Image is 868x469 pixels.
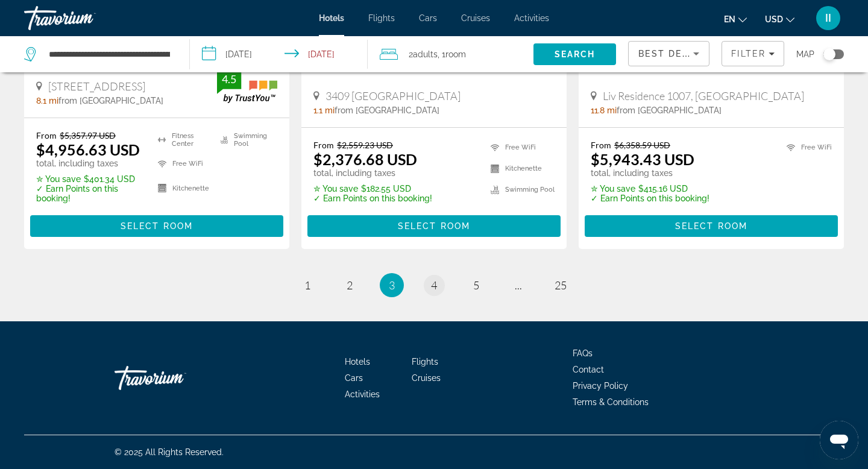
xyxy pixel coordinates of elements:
[48,80,145,93] span: [STREET_ADDRESS]
[313,140,334,150] span: From
[796,46,814,63] span: Map
[675,221,747,231] span: Select Room
[217,72,241,86] div: 4.5
[24,2,145,34] a: Travorium
[585,218,838,231] a: Select Room
[515,279,522,292] span: ...
[115,447,224,457] span: © 2025 All Rights Reserved.
[431,279,437,292] span: 4
[555,279,567,292] span: 25
[307,218,561,231] a: Select Room
[337,140,393,150] del: $2,559.23 USD
[398,221,470,231] span: Select Room
[614,140,670,150] del: $6,358.59 USD
[190,36,368,72] button: Select check in and out date
[638,49,701,58] span: Best Deals
[781,140,832,155] li: Free WiFi
[514,13,549,23] a: Activities
[412,373,441,383] a: Cruises
[152,179,215,197] li: Kitchenette
[813,5,844,31] button: User Menu
[48,45,171,63] input: Search hotel destination
[591,184,635,194] span: ✮ You save
[313,184,358,194] span: ✮ You save
[413,49,438,59] span: Adults
[24,273,844,297] nav: Pagination
[445,49,466,59] span: Room
[36,130,57,140] span: From
[36,159,143,168] p: total, including taxes
[389,279,395,292] span: 3
[60,130,116,140] del: $5,357.97 USD
[368,13,395,23] span: Flights
[345,373,363,383] a: Cars
[304,279,310,292] span: 1
[591,168,709,178] p: total, including taxes
[591,184,709,194] p: $415.16 USD
[724,10,747,28] button: Change language
[724,14,735,24] span: en
[307,215,561,237] button: Select Room
[473,279,479,292] span: 5
[152,155,215,173] li: Free WiFi
[573,381,628,391] a: Privacy Policy
[121,221,193,231] span: Select Room
[325,89,461,102] span: 3409 [GEOGRAPHIC_DATA]
[313,168,432,178] p: total, including taxes
[485,161,555,176] li: Kitchenette
[152,130,215,148] li: Fitness Center
[617,105,722,115] span: from [GEOGRAPHIC_DATA]
[573,348,593,358] span: FAQs
[820,421,858,459] iframe: Кнопка запуска окна обмена сообщениями
[814,49,844,60] button: Toggle map
[591,140,611,150] span: From
[585,215,838,237] button: Select Room
[638,46,699,61] mat-select: Sort by
[115,360,235,396] a: Go Home
[313,150,417,168] ins: $2,376.68 USD
[36,174,81,184] span: ✮ You save
[36,96,58,105] span: 8.1 mi
[591,150,694,168] ins: $5,943.43 USD
[555,49,596,59] span: Search
[412,357,438,367] a: Flights
[603,89,804,102] span: Liv Residence 1007, [GEOGRAPHIC_DATA]
[731,49,766,58] span: Filter
[485,182,555,197] li: Swimming Pool
[30,218,283,231] a: Select Room
[30,215,283,237] button: Select Room
[765,10,794,28] button: Change currency
[419,13,437,23] a: Cars
[438,46,466,63] span: , 1
[765,14,783,24] span: USD
[722,41,784,66] button: Filters
[573,397,649,407] a: Terms & Conditions
[347,279,353,292] span: 2
[345,389,380,399] a: Activities
[215,130,277,148] li: Swimming Pool
[36,184,143,203] p: ✓ Earn Points on this booking!
[591,194,709,203] p: ✓ Earn Points on this booking!
[345,357,370,367] a: Hotels
[825,12,831,24] span: II
[335,105,439,115] span: from [GEOGRAPHIC_DATA]
[461,13,490,23] a: Cruises
[368,36,533,72] button: Travelers: 2 adults, 0 children
[313,105,335,115] span: 1.1 mi
[36,140,140,159] ins: $4,956.63 USD
[485,140,555,155] li: Free WiFi
[533,43,616,65] button: Search
[319,13,344,23] a: Hotels
[573,365,604,374] a: Contact
[313,184,432,194] p: $182.55 USD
